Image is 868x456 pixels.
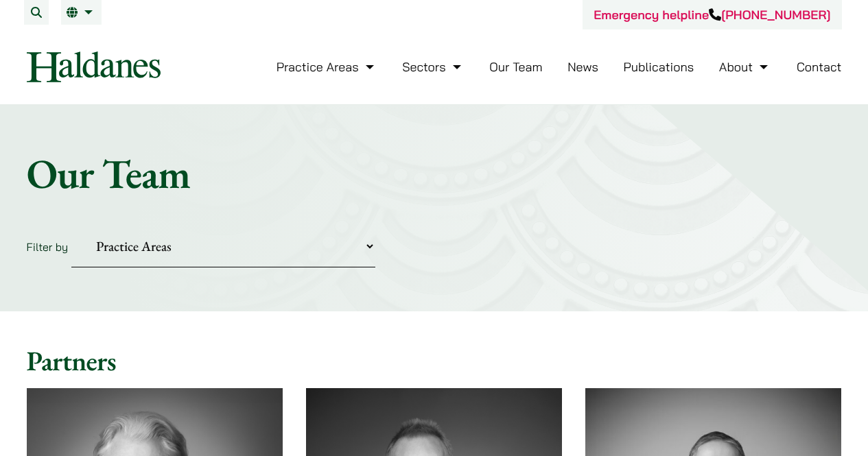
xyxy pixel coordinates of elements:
[719,59,771,75] a: About
[489,59,542,75] a: Our Team
[27,240,69,254] label: Filter by
[402,59,464,75] a: Sectors
[567,59,598,75] a: News
[797,59,842,75] a: Contact
[27,51,161,82] img: Logo of Haldanes
[624,59,694,75] a: Publications
[27,344,842,377] h2: Partners
[27,149,842,198] h1: Our Team
[594,7,830,23] a: Emergency helpline[PHONE_NUMBER]
[67,7,96,18] a: EN
[277,59,377,75] a: Practice Areas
